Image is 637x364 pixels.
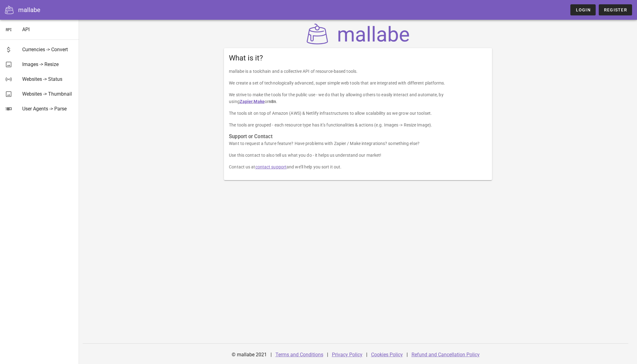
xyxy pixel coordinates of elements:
[229,163,487,170] p: Contact us at and we’ll help you sort it out.
[22,47,74,52] div: Currencies -> Convert
[229,122,487,128] p: The tools are grouped - each resource type has it’s functionalities & actions (e.g. Images -> Res...
[22,61,74,67] div: Images -> Resize
[327,347,328,362] div: |
[599,4,632,15] a: Register
[229,91,487,105] p: We strive to make the tools for the public use - we do that by allowing others to easily interact...
[412,352,480,358] a: Refund and Cancellation Policy
[254,99,264,104] a: Make
[305,23,411,44] img: mallabe Logo
[605,324,634,353] iframe: Tidio Chat
[229,140,487,147] p: Want to request a future feature? Have problems with Zapier / Make integrations? something else?
[229,133,487,140] h3: Support or Contact
[22,76,74,82] div: Websites -> Status
[224,48,492,68] div: What is it?
[366,347,367,362] div: |
[22,91,74,97] div: Websites -> Thumbnail
[271,347,272,362] div: |
[229,68,487,75] p: mallabe is a toolchain and a collective API of resource-based tools.
[332,352,362,358] a: Privacy Policy
[371,352,403,358] a: Cookies Policy
[22,27,74,32] div: API
[240,99,253,104] a: Zapier
[229,80,487,86] p: We create a set of technologically advanced, super simple web tools that are integrated with diff...
[22,106,74,112] div: User Agents -> Parse
[269,99,276,104] strong: n8n
[407,347,408,362] div: |
[570,4,595,15] a: Login
[275,352,323,358] a: Terms and Conditions
[255,164,287,169] a: contact support
[604,7,627,12] span: Register
[575,7,590,12] span: Login
[229,110,487,117] p: The tools sit on top of Amazon (AWS) & Netlify infrastructures to allow scalability as we grow ou...
[229,152,487,159] p: Use this contact to also tell us what you do - it helps us understand our market!
[228,347,271,362] div: © mallabe 2021
[18,5,40,14] div: mallabe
